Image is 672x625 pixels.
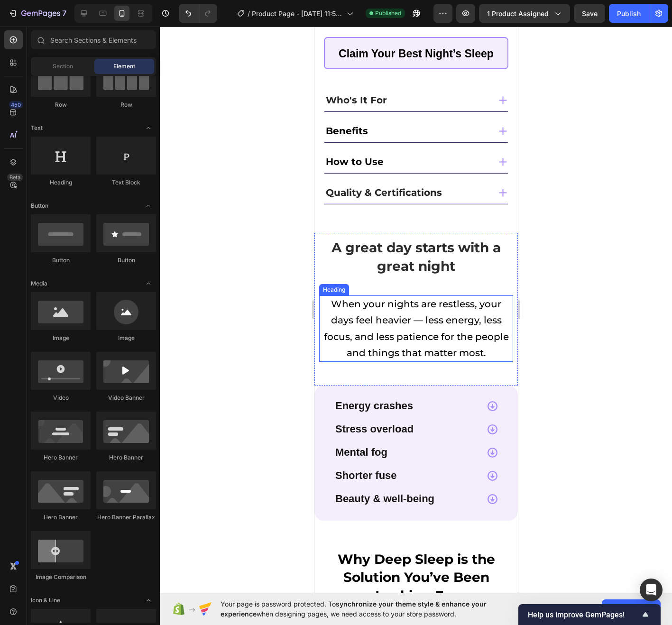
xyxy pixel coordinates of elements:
[31,596,60,605] span: Icon & Line
[31,334,91,342] div: Image
[96,513,156,522] div: Hero Banner Parallax
[31,256,91,265] div: Button
[7,174,23,181] div: Beta
[141,276,156,291] span: Toggle open
[96,334,156,342] div: Image
[487,9,549,18] span: 1 product assigned
[4,4,71,23] button: 7
[9,101,23,109] div: 450
[528,610,640,619] span: Help us improve GemPages!
[141,198,156,213] span: Toggle open
[96,178,156,187] div: Text Block
[375,9,401,18] span: Published
[96,394,156,402] div: Video Banner
[96,453,156,462] div: Hero Banner
[479,4,570,23] button: 1 product assigned
[574,4,605,23] button: Save
[640,579,663,601] div: Open Intercom Messenger
[617,9,641,18] div: Publish
[179,4,217,23] div: Undo/Redo
[221,600,487,618] span: synchronize your theme style & enhance your experience
[141,593,156,608] span: Toggle open
[609,4,649,23] button: Publish
[31,394,91,402] div: Video
[31,101,91,109] div: Row
[252,9,343,18] span: Product Page - [DATE] 11:59:36
[31,124,43,132] span: Text
[31,30,156,49] input: Search Sections & Elements
[314,27,518,593] iframe: Design area
[53,62,73,71] span: Section
[582,9,598,18] span: Save
[31,453,91,462] div: Hero Banner
[31,202,48,210] span: Button
[602,599,661,618] button: Allow access
[62,8,66,19] p: 7
[113,62,135,71] span: Element
[31,178,91,187] div: Heading
[248,9,250,18] span: /
[141,120,156,136] span: Toggle open
[31,279,47,288] span: Media
[528,609,651,620] button: Show survey - Help us improve GemPages!
[31,513,91,522] div: Hero Banner
[96,256,156,265] div: Button
[31,573,91,581] div: Image Comparison
[96,101,156,109] div: Row
[221,599,524,619] span: Your page is password protected. To when designing pages, we need access to your store password.
[23,524,181,577] strong: Why Deep Sleep is the Solution You’ve Been Looking For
